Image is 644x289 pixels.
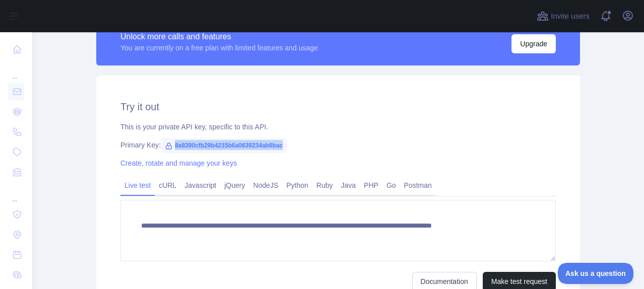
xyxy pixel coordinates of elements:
[551,11,590,22] span: Invite users
[312,177,337,193] a: Ruby
[535,8,592,24] button: Invite users
[161,138,287,153] span: 8a8390cfb29b4215b6a0639234ab6bac
[360,177,382,193] a: PHP
[382,177,400,193] a: Go
[400,177,436,193] a: Postman
[120,159,237,167] a: Create, rotate and manage your keys
[337,177,360,193] a: Java
[8,60,24,81] div: ...
[120,177,155,193] a: Live test
[120,140,556,150] div: Primary Key:
[220,177,249,193] a: jQuery
[120,122,556,132] div: This is your private API key, specific to this API.
[249,177,282,193] a: NodeJS
[282,177,312,193] a: Python
[8,183,24,203] div: ...
[511,34,556,53] button: Upgrade
[120,100,556,114] h2: Try it out
[120,31,318,43] div: Unlock more calls and features
[155,177,180,193] a: cURL
[558,263,634,284] iframe: Toggle Customer Support
[180,177,220,193] a: Javascript
[120,43,318,53] div: You are currently on a free plan with limited features and usage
